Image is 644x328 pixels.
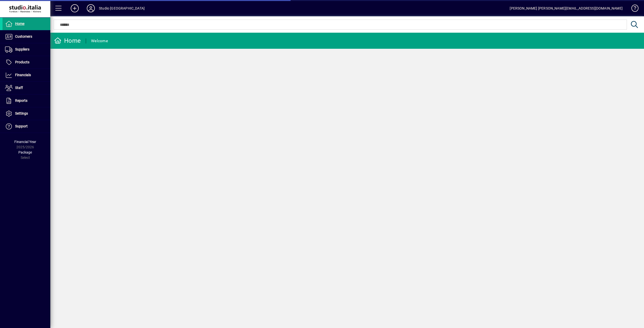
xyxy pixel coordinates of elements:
span: Financials [15,73,31,77]
button: Add [67,4,83,13]
button: Profile [83,4,99,13]
div: Welcome [91,37,108,45]
a: Knowledge Base [628,1,638,17]
div: Studio [GEOGRAPHIC_DATA] [99,4,145,12]
span: Products [15,60,29,64]
a: Support [3,120,50,133]
div: Home [54,37,81,45]
span: Staff [15,86,23,90]
a: Staff [3,82,50,94]
span: Reports [15,99,27,103]
span: Package [18,150,32,154]
span: Support [15,124,28,128]
span: Financial Year [14,140,36,144]
span: Settings [15,111,28,115]
div: [PERSON_NAME] [PERSON_NAME][EMAIL_ADDRESS][DOMAIN_NAME] [510,4,623,12]
a: Suppliers [3,43,50,56]
a: Products [3,56,50,69]
a: Financials [3,69,50,81]
span: Home [15,22,24,26]
a: Reports [3,95,50,107]
span: Suppliers [15,47,29,51]
a: Customers [3,30,50,43]
span: Customers [15,34,32,38]
a: Settings [3,107,50,120]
